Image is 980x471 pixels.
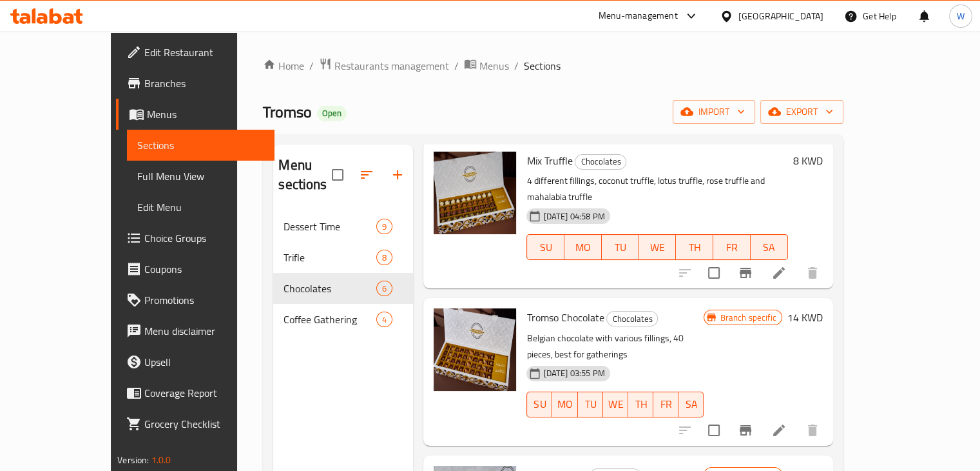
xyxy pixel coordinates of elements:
[700,417,727,444] span: Select to update
[603,392,628,417] button: WE
[273,206,413,340] nav: Menu sections
[144,385,264,401] span: Coverage Report
[116,316,274,346] a: Menu disclaimer
[144,45,264,60] span: Edit Restaurant
[718,238,745,257] span: FR
[583,395,598,414] span: TU
[570,238,597,257] span: MO
[684,395,698,414] span: SA
[283,312,376,327] span: Coffee Gathering
[526,392,552,417] button: SU
[797,257,828,288] button: delete
[263,97,312,126] span: Tromso
[376,219,392,234] div: items
[116,223,274,254] a: Choice Groups
[144,261,264,277] span: Coupons
[116,37,274,68] a: Edit Restaurant
[771,265,787,281] a: Edit menu item
[376,312,392,327] div: items
[382,159,413,190] button: Add section
[127,130,274,161] a: Sections
[557,395,573,414] span: MO
[317,106,347,121] div: Open
[116,377,274,408] a: Coverage Report
[116,346,274,377] a: Upsell
[278,155,332,194] h2: Menu sections
[116,99,274,130] a: Menus
[538,367,610,379] span: [DATE] 03:55 PM
[434,308,516,391] img: Tromso Chocolate
[309,58,314,74] li: /
[283,250,376,265] span: Trifle
[334,58,449,74] span: Restaurants management
[602,234,639,260] button: TU
[324,161,351,188] span: Select all sections
[144,323,264,339] span: Menu disclaimer
[644,238,671,257] span: WE
[607,312,657,326] span: Chocolates
[377,314,392,326] span: 4
[607,238,634,257] span: TU
[524,58,561,74] span: Sections
[608,395,623,414] span: WE
[526,151,572,170] span: Mix Truffle
[532,395,547,414] span: SU
[283,219,376,234] span: Dessert Time
[564,234,602,260] button: MO
[771,423,787,438] a: Edit menu item
[117,452,149,468] span: Version:
[526,308,604,327] span: Tromso Chocolate
[683,104,745,120] span: import
[599,8,678,24] div: Menu-management
[526,330,704,363] p: Belgian chocolate with various fillings, 40 pieces, best for gatherings
[760,100,843,124] button: export
[116,254,274,285] a: Coupons
[552,392,578,417] button: MO
[756,238,783,257] span: SA
[273,242,413,273] div: Trifle8
[283,281,376,296] span: Chocolates
[127,192,274,223] a: Edit Menu
[479,58,509,74] span: Menus
[738,9,823,23] div: [GEOGRAPHIC_DATA]
[793,152,823,170] h6: 8 KWD
[319,57,449,74] a: Restaurants management
[273,273,413,304] div: Chocolates6
[317,108,347,119] span: Open
[532,238,559,257] span: SU
[116,408,274,439] a: Grocery Checklist
[787,308,823,326] h6: 14 KWD
[514,58,519,74] li: /
[464,57,509,74] a: Menus
[116,285,274,316] a: Promotions
[751,234,788,260] button: SA
[151,452,171,468] span: 1.0.0
[575,154,626,169] span: Chocolates
[715,312,781,324] span: Branch specific
[797,415,828,446] button: delete
[673,100,755,124] button: import
[434,152,516,234] img: Mix Truffle
[606,311,658,326] div: Chocolates
[678,392,704,417] button: SA
[578,392,603,417] button: TU
[454,58,459,74] li: /
[127,161,274,192] a: Full Menu View
[263,57,843,74] nav: breadcrumb
[376,281,392,296] div: items
[116,68,274,99] a: Branches
[538,210,610,223] span: [DATE] 04:58 PM
[676,234,713,260] button: TH
[144,416,264,432] span: Grocery Checklist
[526,173,787,205] p: 4 different fillings, coconut truffle, lotus truffle, rose truffle and mahalabia truffle
[639,234,677,260] button: WE
[351,159,382,190] span: Sort sections
[526,234,564,260] button: SU
[681,238,708,257] span: TH
[137,168,264,184] span: Full Menu View
[137,137,264,153] span: Sections
[273,304,413,335] div: Coffee Gathering4
[144,230,264,246] span: Choice Groups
